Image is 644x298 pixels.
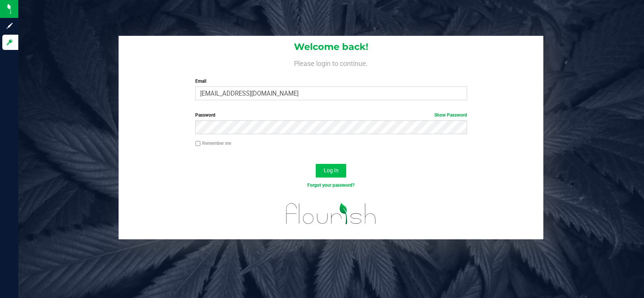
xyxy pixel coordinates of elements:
span: Password [195,112,215,118]
span: Log In [324,167,339,173]
h1: Welcome back! [119,42,543,52]
input: Remember me [195,141,201,146]
a: Show Password [434,112,467,118]
label: Remember me [195,140,231,147]
img: flourish_logo.svg [278,197,384,231]
button: Log In [316,164,346,178]
h4: Please login to continue. [119,58,543,67]
inline-svg: Log in [6,38,13,46]
label: Email [195,78,467,85]
inline-svg: Sign up [6,22,13,30]
a: Forgot your password? [307,183,355,188]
